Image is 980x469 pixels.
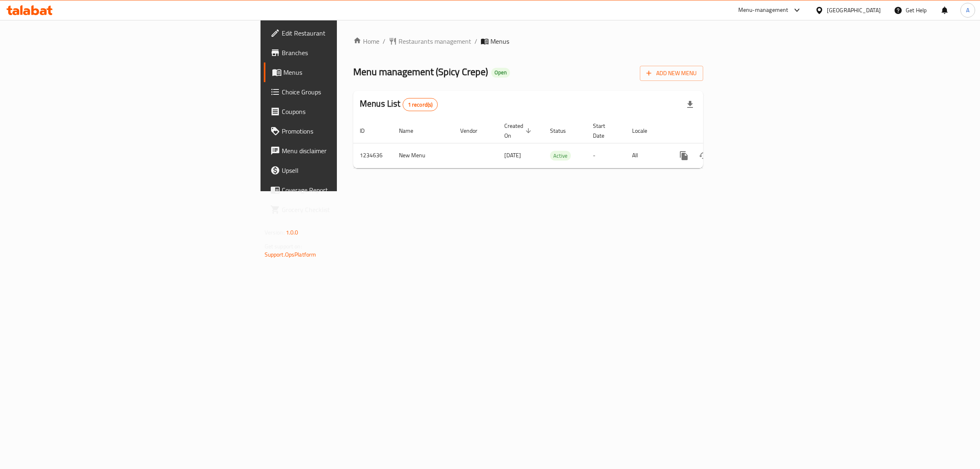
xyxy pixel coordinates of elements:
span: Status [550,126,577,136]
span: Menu disclaimer [282,146,418,156]
span: Get support on: [265,241,302,252]
span: Add New Menu [646,68,697,78]
span: Choice Groups [282,87,418,97]
div: Active [550,151,571,161]
td: - [586,143,626,168]
span: Vendor [460,126,488,136]
a: Grocery Checklist [264,200,424,219]
div: [GEOGRAPHIC_DATA] [827,6,881,15]
a: Choice Groups [264,82,424,102]
span: Active [550,151,571,161]
a: Coverage Report [264,180,424,200]
a: Menu disclaimer [264,141,424,161]
span: Menus [283,67,418,77]
div: Export file [680,95,700,114]
span: Menus [490,36,509,46]
table: enhanced table [353,118,759,168]
div: Menu-management [738,5,788,15]
span: Open [491,69,510,76]
div: Total records count [403,98,438,111]
span: Start Date [593,121,616,141]
a: Upsell [264,161,424,180]
span: Locale [632,126,658,136]
span: 1.0.0 [286,227,298,238]
button: Change Status [694,146,713,165]
span: A [966,6,969,15]
a: Promotions [264,121,424,141]
a: Menus [264,63,424,82]
a: Edit Restaurant [264,23,424,43]
span: Coupons [282,107,418,116]
a: Restaurants management [389,36,471,46]
span: [DATE] [504,150,521,161]
span: Edit Restaurant [282,28,418,38]
span: Branches [282,48,418,58]
a: Coupons [264,102,424,121]
span: Upsell [282,165,418,175]
span: 1 record(s) [403,101,438,109]
span: Version: [265,227,285,238]
td: All [626,143,668,168]
a: Support.OpsPlatform [265,249,316,260]
span: Coverage Report [282,185,418,195]
nav: breadcrumb [353,36,703,46]
span: Name [399,126,424,136]
a: Branches [264,43,424,63]
span: ID [360,126,375,136]
div: Open [491,68,510,78]
h2: Menus List [360,98,438,111]
span: Restaurants management [399,36,471,46]
span: Grocery Checklist [282,205,418,214]
button: Add New Menu [640,66,703,81]
span: Promotions [282,126,418,136]
button: more [674,146,694,165]
span: Created On [504,121,534,141]
th: Actions [668,118,759,143]
li: / [474,36,477,46]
